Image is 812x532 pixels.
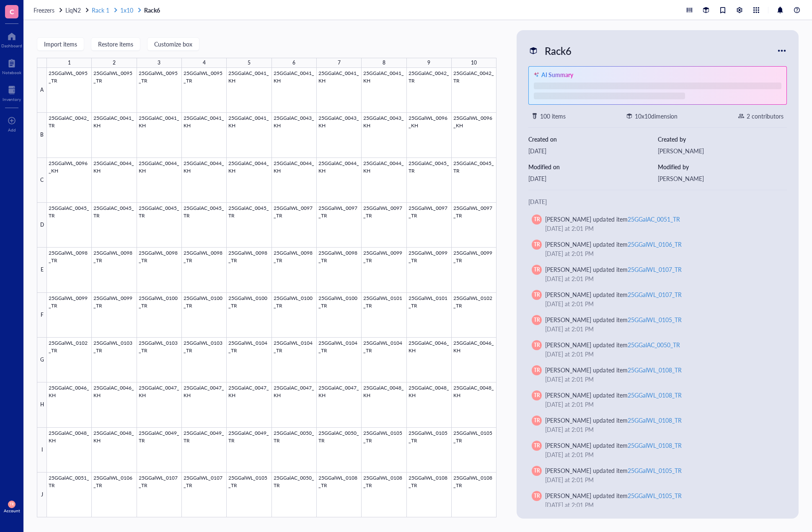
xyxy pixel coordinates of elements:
div: 25GGalWL_0105_TR [628,466,682,475]
div: [DATE] [528,146,657,155]
div: E [37,248,47,292]
a: TR[PERSON_NAME] updated item25GGalWL_0105_TR[DATE] at 2:01 PM [528,488,787,513]
div: 25GGalWL_0106_TR [628,240,682,248]
div: 1 [68,57,71,68]
div: Notebook [2,70,21,75]
div: 10 x 10 dimension [635,111,678,121]
a: TR[PERSON_NAME] updated item25GGalWL_0105_TR[DATE] at 2:01 PM [528,462,787,488]
div: G [37,338,47,382]
div: [DATE] at 2:01 PM [545,299,777,308]
div: F [37,293,47,338]
div: 25GGalWL_0108_TR [628,416,682,424]
div: 25GGalWL_0107_TR [628,265,682,274]
a: TR[PERSON_NAME] updated item25GGalWL_0108_TR[DATE] at 2:01 PM [528,437,787,462]
div: 9 [427,57,430,68]
span: Restore items [98,41,133,47]
div: [DATE] at 2:01 PM [545,224,777,233]
div: [DATE] [528,197,787,206]
div: 25GGalAC_0050_TR [628,341,680,349]
div: [PERSON_NAME] updated item [545,416,681,425]
div: [DATE] at 2:01 PM [545,500,777,509]
div: 3 [158,57,160,68]
div: 5 [248,57,251,68]
div: 6 [292,57,295,68]
a: LiqN2 [65,6,90,14]
div: H [37,382,47,427]
div: [DATE] at 2:01 PM [545,274,777,283]
div: Add [8,127,16,132]
div: [PERSON_NAME] updated item [545,240,681,249]
span: C [10,6,14,17]
span: TR [534,316,540,324]
div: 25GGalWL_0108_TR [628,391,682,399]
div: 25GGalAC_0051_TR [628,215,680,223]
div: I [37,428,47,473]
div: Rack6 [541,42,575,59]
a: TR[PERSON_NAME] updated item25GGalWL_0108_TR[DATE] at 2:01 PM [528,387,787,412]
div: [PERSON_NAME] updated item [545,365,681,374]
span: TR [10,502,14,506]
div: J [37,473,47,517]
div: [PERSON_NAME] updated item [545,340,680,349]
a: Dashboard [1,30,22,48]
a: TR[PERSON_NAME] updated item25GGalWL_0108_TR[DATE] at 2:01 PM [528,362,787,387]
div: [DATE] at 2:01 PM [545,475,777,484]
div: [DATE] at 2:01 PM [545,249,777,258]
div: [PERSON_NAME] updated item [545,466,681,475]
div: 7 [338,57,341,68]
span: Import items [44,41,77,47]
div: [DATE] at 2:01 PM [545,400,777,409]
span: TR [534,417,540,424]
div: 4 [203,57,206,68]
a: TR[PERSON_NAME] updated item25GGalWL_0107_TR[DATE] at 2:01 PM [528,261,787,287]
div: 100 items [540,111,566,121]
div: [DATE] at 2:01 PM [545,374,777,384]
div: 2 [113,57,116,68]
div: 25GGalWL_0105_TR [628,315,682,324]
div: [DATE] at 2:01 PM [545,450,777,459]
span: TR [534,367,540,374]
a: TR[PERSON_NAME] updated item25GGalWL_0105_TR[DATE] at 2:01 PM [528,312,787,337]
a: TR[PERSON_NAME] updated item25GGalWL_0106_TR[DATE] at 2:01 PM [528,236,787,261]
div: Created by [658,134,787,144]
a: TR[PERSON_NAME] updated item25GGalWL_0107_TR[DATE] at 2:01 PM [528,287,787,312]
span: TR [534,492,540,500]
div: Account [4,508,20,513]
div: AI Summary [541,70,573,79]
div: 25GGalWL_0105_TR [628,491,682,500]
div: Modified on [528,162,657,171]
div: [PERSON_NAME] updated item [545,441,681,450]
span: TR [534,216,540,223]
span: Customize box [154,41,192,47]
a: TR[PERSON_NAME] updated item25GGalWL_0108_TR[DATE] at 2:01 PM [528,412,787,437]
button: Customize box [147,37,199,51]
div: 8 [383,57,385,68]
span: Rack 1 [92,6,109,14]
span: TR [534,241,540,248]
button: Restore items [91,37,140,51]
div: [PERSON_NAME] [658,174,787,183]
span: TR [534,442,540,449]
div: 25GGalWL_0107_TR [628,290,682,299]
span: TR [534,467,540,475]
span: TR [534,392,540,399]
div: D [37,203,47,248]
span: TR [534,341,540,349]
div: [DATE] at 2:01 PM [545,425,777,434]
a: Inventory [3,83,21,102]
div: Dashboard [1,43,22,48]
div: 25GGalWL_0108_TR [628,366,682,374]
span: Freezers [34,6,54,14]
div: [DATE] [528,174,657,183]
button: Import items [37,37,84,51]
div: C [37,158,47,203]
div: [PERSON_NAME] updated item [545,390,681,400]
span: LiqN2 [65,6,81,14]
div: [PERSON_NAME] updated item [545,315,681,324]
div: 2 contributors [747,111,784,121]
div: A [37,68,47,113]
div: [PERSON_NAME] updated item [545,214,680,224]
a: Notebook [2,57,21,75]
div: [PERSON_NAME] [658,146,787,155]
a: Rack6 [144,6,162,14]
